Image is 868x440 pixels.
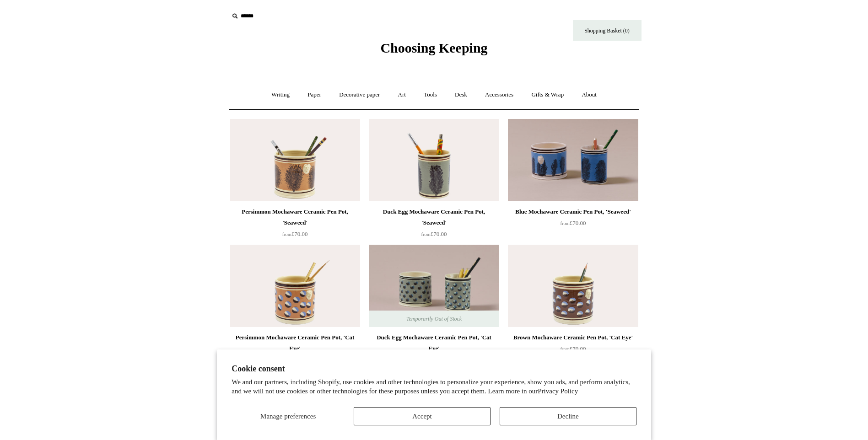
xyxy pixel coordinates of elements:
span: from [421,232,431,237]
a: Paper [299,83,329,107]
span: from [282,232,291,237]
a: Brown Mochaware Ceramic Pen Pot, 'Cat Eye' Brown Mochaware Ceramic Pen Pot, 'Cat Eye' [508,245,638,327]
div: Blue Mochaware Ceramic Pen Pot, 'Seaweed' [510,206,636,217]
span: £70.00 [282,231,308,237]
h2: Cookie consent [232,364,636,374]
button: Accept [354,407,491,425]
a: Persimmon Mochaware Ceramic Pen Pot, 'Cat Eye' from£70.00 [230,332,360,370]
a: Shopping Basket (0) [573,20,642,41]
div: Brown Mochaware Ceramic Pen Pot, 'Cat Eye' [510,332,636,343]
div: Persimmon Mochaware Ceramic Pen Pot, 'Cat Eye' [232,332,358,354]
span: Temporarily Out of Stock [397,311,471,327]
span: £70.00 [421,231,447,237]
a: Brown Mochaware Ceramic Pen Pot, 'Cat Eye' from£70.00 [508,332,638,370]
span: Choosing Keeping [380,40,487,55]
a: Gifts & Wrap [523,83,572,107]
span: from [561,347,570,352]
a: Tools [415,83,445,107]
a: Persimmon Mochaware Ceramic Pen Pot, 'Seaweed' Persimmon Mochaware Ceramic Pen Pot, 'Seaweed' [230,119,360,201]
a: Blue Mochaware Ceramic Pen Pot, 'Seaweed' from£70.00 [508,206,638,244]
a: Duck Egg Mochaware Ceramic Pen Pot, 'Seaweed' from£70.00 [369,206,499,244]
span: £70.00 [561,345,586,352]
img: Blue Mochaware Ceramic Pen Pot, 'Seaweed' [508,119,638,201]
button: Manage preferences [232,407,345,425]
img: Persimmon Mochaware Ceramic Pen Pot, 'Cat Eye' [230,245,360,327]
a: Desk [447,83,475,107]
a: Privacy Policy [538,387,578,395]
div: Duck Egg Mochaware Ceramic Pen Pot, 'Seaweed' [371,206,496,228]
a: Art [390,83,414,107]
img: Persimmon Mochaware Ceramic Pen Pot, 'Seaweed' [230,119,360,201]
a: Persimmon Mochaware Ceramic Pen Pot, 'Seaweed' from£70.00 [230,206,360,244]
a: Persimmon Mochaware Ceramic Pen Pot, 'Cat Eye' Persimmon Mochaware Ceramic Pen Pot, 'Cat Eye' [230,245,360,327]
div: Duck Egg Mochaware Ceramic Pen Pot, 'Cat Eye' [371,332,496,354]
a: About [573,83,605,107]
a: Blue Mochaware Ceramic Pen Pot, 'Seaweed' Blue Mochaware Ceramic Pen Pot, 'Seaweed' [508,119,638,201]
img: Duck Egg Mochaware Ceramic Pen Pot, 'Cat Eye' [369,245,499,327]
button: Decline [500,407,636,425]
span: from [561,221,570,226]
a: Writing [263,83,298,107]
span: Manage preferences [260,413,316,420]
a: Duck Egg Mochaware Ceramic Pen Pot, 'Cat Eye' Duck Egg Mochaware Ceramic Pen Pot, 'Cat Eye' Tempo... [369,245,499,327]
a: Duck Egg Mochaware Ceramic Pen Pot, 'Cat Eye' from£70.00 [369,332,499,370]
div: Persimmon Mochaware Ceramic Pen Pot, 'Seaweed' [232,206,358,228]
span: £70.00 [561,220,586,226]
a: Choosing Keeping [380,48,487,54]
a: Duck Egg Mochaware Ceramic Pen Pot, 'Seaweed' Duck Egg Mochaware Ceramic Pen Pot, 'Seaweed' [369,119,499,201]
img: Brown Mochaware Ceramic Pen Pot, 'Cat Eye' [508,245,638,327]
img: Duck Egg Mochaware Ceramic Pen Pot, 'Seaweed' [369,119,499,201]
a: Accessories [477,83,522,107]
a: Decorative paper [331,83,388,107]
p: We and our partners, including Shopify, use cookies and other technologies to personalize your ex... [232,378,636,396]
